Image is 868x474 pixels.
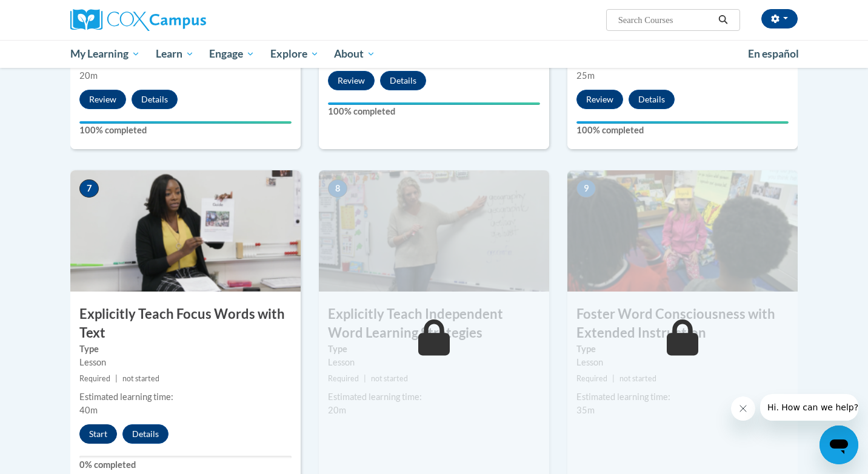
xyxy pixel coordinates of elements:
a: My Learning [62,40,148,68]
span: En español [748,47,799,60]
h3: Foster Word Consciousness with Extended Instruction [567,305,798,342]
img: Course Image [319,170,549,292]
span: Explore [270,47,319,61]
iframe: 来自公司的消息 [760,394,858,421]
input: Search Courses [617,13,714,27]
label: Type [328,342,540,356]
a: En español [740,41,807,67]
a: Engage [201,40,262,68]
span: About [334,47,375,61]
span: 8 [328,179,347,198]
span: Required [328,374,359,383]
span: 7 [79,179,99,198]
span: Required [79,374,110,383]
div: Estimated learning time: [576,390,789,404]
span: 35m [576,405,595,415]
button: Search [714,13,732,27]
button: Details [122,424,169,444]
button: Details [132,90,178,109]
span: Engage [209,47,255,61]
img: Cox Campus [70,9,206,31]
label: 100% completed [79,124,292,137]
iframe: 关闭消息 [731,396,755,421]
div: Lesson [576,356,789,369]
span: 40m [79,405,98,415]
span: | [115,374,118,383]
span: Learn [156,47,194,61]
div: Lesson [79,356,292,369]
div: Lesson [328,356,540,369]
div: Estimated learning time: [79,390,292,404]
h3: Explicitly Teach Independent Word Learning Strategies [319,305,549,342]
a: About [327,40,384,68]
iframe: 启动消息传送窗口的按钮 [820,426,858,464]
div: Estimated learning time: [328,390,540,404]
label: Type [79,342,292,356]
button: Review [576,90,623,109]
span: My Learning [70,47,140,61]
button: Review [79,90,126,109]
span: 9 [576,179,596,198]
button: Start [79,424,117,444]
div: Main menu [52,40,816,68]
label: 100% completed [328,105,540,118]
div: Your progress [328,102,540,105]
button: Review [328,71,375,90]
div: Your progress [79,121,292,124]
button: Details [380,71,426,90]
span: not started [619,374,656,383]
span: 20m [79,70,98,81]
label: 0% completed [79,458,292,472]
h3: Explicitly Teach Focus Words with Text [70,305,301,342]
label: 100% completed [576,124,789,137]
span: | [612,374,615,383]
span: not started [371,374,408,383]
a: Explore [262,40,327,68]
span: Required [576,374,607,383]
span: | [364,374,366,383]
a: Learn [148,40,202,68]
span: 20m [328,405,346,415]
span: not started [122,374,159,383]
img: Course Image [70,170,301,292]
button: Details [629,90,675,109]
a: Cox Campus [70,9,301,31]
label: Type [576,342,789,356]
button: Account Settings [761,9,798,28]
div: Your progress [576,121,789,124]
span: 25m [576,70,595,81]
img: Course Image [567,170,798,292]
